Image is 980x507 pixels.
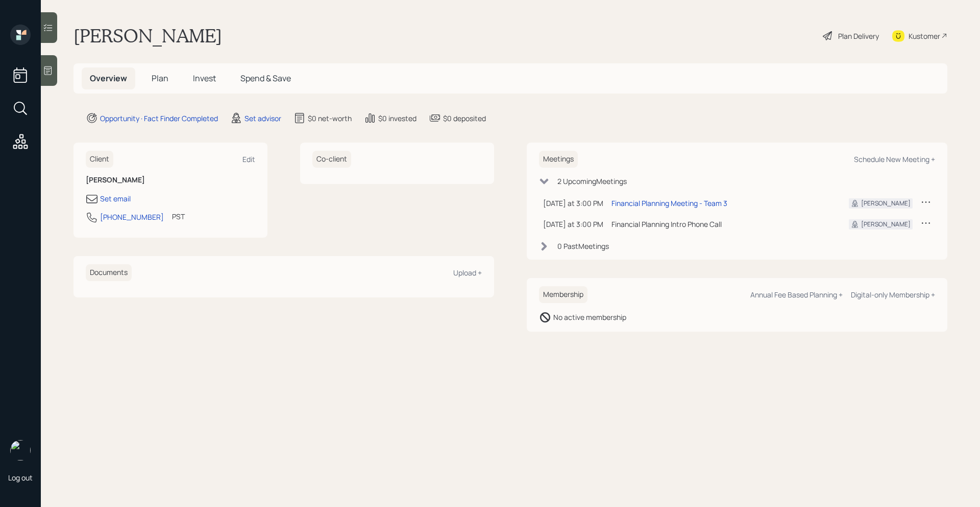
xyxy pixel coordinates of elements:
[242,154,255,164] div: Edit
[244,113,281,124] div: Set advisor
[378,113,416,124] div: $0 invested
[90,73,127,84] span: Overview
[557,176,627,187] div: 2 Upcoming Meeting s
[553,312,626,322] div: No active membership
[543,198,603,209] div: [DATE] at 3:00 PM
[312,151,351,168] h6: Co-client
[611,219,832,229] div: Financial Planning Intro Phone Call
[543,219,603,229] div: [DATE] at 3:00 PM
[308,113,352,124] div: $0 net-worth
[86,264,132,281] h6: Documents
[539,151,578,168] h6: Meetings
[240,73,291,84] span: Spend & Save
[557,241,609,251] div: 0 Past Meeting s
[861,199,911,208] div: [PERSON_NAME]
[73,25,222,47] h1: [PERSON_NAME]
[8,473,33,482] div: Log out
[851,290,935,299] div: Digital-only Membership +
[838,31,879,41] div: Plan Delivery
[100,113,218,124] div: Opportunity · Fact Finder Completed
[854,154,935,164] div: Schedule New Meeting +
[86,151,113,168] h6: Client
[193,73,216,84] span: Invest
[861,220,911,229] div: [PERSON_NAME]
[172,211,185,222] div: PST
[909,31,940,41] div: Kustomer
[443,113,486,124] div: $0 deposited
[152,73,168,84] span: Plan
[750,290,843,299] div: Annual Fee Based Planning +
[100,193,131,204] div: Set email
[10,440,31,460] img: retirable_logo.png
[86,176,255,185] h6: [PERSON_NAME]
[453,268,482,278] div: Upload +
[611,198,727,209] div: Financial Planning Meeting - Team 3
[539,286,587,303] h6: Membership
[100,212,164,222] div: [PHONE_NUMBER]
